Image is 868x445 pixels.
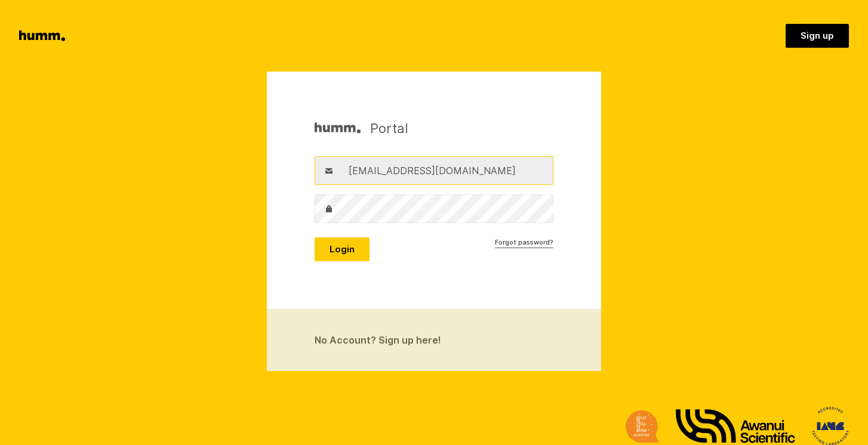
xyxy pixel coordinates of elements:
button: Login [315,237,370,261]
img: Humm [315,119,361,137]
img: Ecrotek [626,410,659,443]
a: Sign up [786,24,849,48]
h1: Portal [315,119,408,137]
a: No Account? Sign up here! [267,309,601,371]
img: Awanui Scientific [676,409,795,443]
a: Forgot password? [495,237,553,248]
